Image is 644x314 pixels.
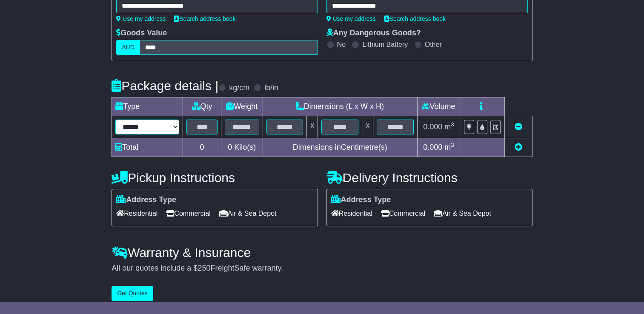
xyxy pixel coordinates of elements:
[112,171,318,185] h4: Pickup Instructions
[219,207,277,220] span: Air & Sea Depot
[116,15,166,22] a: Use my address
[444,123,454,131] span: m
[307,116,318,138] td: x
[112,138,183,157] td: Total
[221,138,263,157] td: Kilo(s)
[326,171,532,185] h4: Delivery Instructions
[112,97,183,116] td: Type
[423,143,442,151] span: 0.000
[166,207,210,220] span: Commercial
[112,264,532,273] div: All our quotes include a $ FreightSafe warranty.
[425,40,442,49] label: Other
[197,264,210,272] span: 250
[362,40,408,49] label: Lithium Battery
[174,15,235,22] a: Search address book
[434,207,491,220] span: Air & Sea Depot
[384,15,446,22] a: Search address book
[183,97,221,116] td: Qty
[228,143,232,151] span: 0
[263,97,417,116] td: Dimensions (L x W x H)
[381,207,425,220] span: Commercial
[183,138,221,157] td: 0
[263,138,417,157] td: Dimensions in Centimetre(s)
[326,15,376,22] a: Use my address
[112,286,153,301] button: Get Quotes
[451,142,454,148] sup: 3
[451,121,454,128] sup: 3
[116,29,167,38] label: Goods Value
[326,29,421,38] label: Any Dangerous Goods?
[515,123,522,131] a: Remove this item
[337,40,346,49] label: No
[221,97,263,116] td: Weight
[264,83,278,93] label: lb/in
[515,143,522,151] a: Add new item
[362,116,373,138] td: x
[112,79,218,93] h4: Package details |
[417,97,460,116] td: Volume
[423,123,442,131] span: 0.000
[331,207,372,220] span: Residential
[116,40,140,55] label: AUD
[116,207,157,220] span: Residential
[229,83,249,93] label: kg/cm
[116,195,176,205] label: Address Type
[444,143,454,151] span: m
[112,245,532,260] h4: Warranty & Insurance
[331,195,391,205] label: Address Type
